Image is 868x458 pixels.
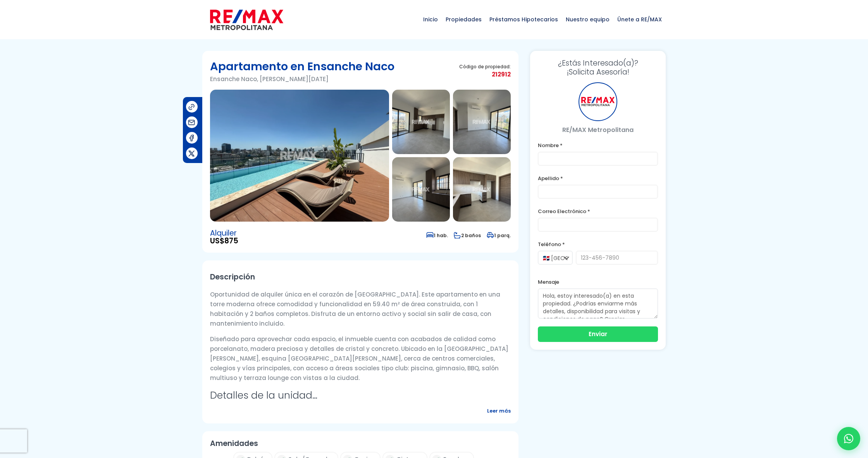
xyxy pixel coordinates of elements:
[210,439,511,448] h2: Amenidades
[392,157,450,222] img: Apartamento en Ensanche Naco
[188,134,196,142] img: Compartir
[224,236,238,246] span: 875
[579,82,617,121] div: RE/MAX Metropolitana
[576,251,658,265] input: 123-456-7890
[210,268,511,286] h2: Descripción
[538,288,658,319] textarea: Hola, estoy interesado(a) en esta propiedad. ¿Podrías enviarme más detalles, disponibilidad para ...
[538,59,658,68] span: ¿Estás Interesado(a)?
[453,90,511,154] img: Apartamento en Ensanche Naco
[442,8,486,31] span: Propiedades
[210,74,394,84] p: Ensanche Naco, [PERSON_NAME][DATE]
[210,237,238,245] span: US$
[210,59,394,74] h1: Apartamento en Ensanche Naco
[562,8,613,31] span: Nuestro equipo
[210,8,283,31] img: remax-metropolitana-logo
[426,232,448,239] span: 1 hab.
[392,90,450,154] img: Apartamento en Ensanche Naco
[538,239,658,249] label: Teléfono *
[538,173,658,183] label: Apellido *
[538,59,658,76] h3: ¡Solicita Asesoría!
[538,141,658,150] label: Nombre *
[210,290,511,328] p: Oportunidad de alquiler única en el corazón de [GEOGRAPHIC_DATA]. Este apartamento en una torre m...
[538,326,658,342] button: Enviar
[459,64,511,69] span: Código de propiedad:
[538,277,658,287] label: Mensaje
[613,8,666,31] span: Únete a RE/MAX
[487,232,511,239] span: 1 parq.
[487,406,511,416] span: Leer más
[538,125,658,135] p: RE/MAX Metropolitana
[459,69,511,79] span: 212912
[188,118,196,127] img: Compartir
[210,334,511,383] p: Diseñado para aprovechar cada espacio, el inmueble cuenta con acabados de calidad como porcelanat...
[188,103,196,111] img: Compartir
[210,229,238,237] span: Alquiler
[454,232,481,239] span: 2 baños
[210,90,389,222] img: Apartamento en Ensanche Naco
[486,8,562,31] span: Préstamos Hipotecarios
[453,157,511,222] img: Apartamento en Ensanche Naco
[419,8,442,31] span: Inicio
[188,149,196,158] img: Compartir
[210,389,511,402] h3: Detalles de la unidad
[538,206,658,216] label: Correo Electrónico *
